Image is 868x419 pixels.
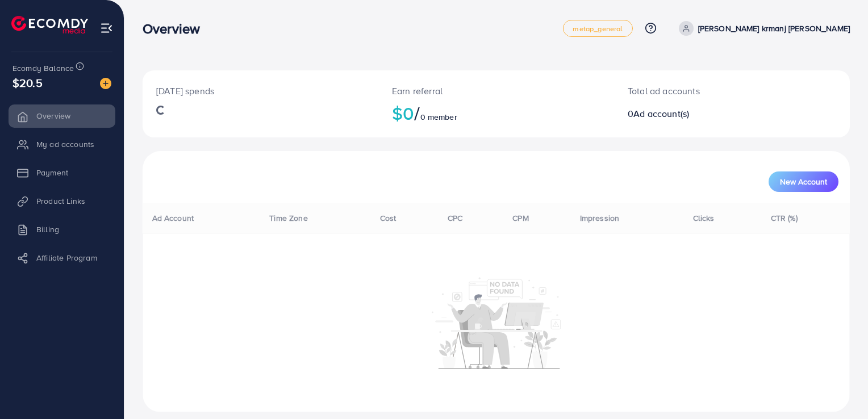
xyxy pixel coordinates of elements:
[143,20,209,37] h3: Overview
[674,21,850,36] a: [PERSON_NAME] krmanj [PERSON_NAME]
[12,62,74,74] span: Ecomdy Balance
[156,84,365,98] p: [DATE] spends
[769,171,838,192] button: New Account
[11,16,88,33] img: logo
[780,178,827,186] span: New Account
[573,25,623,32] span: metap_general
[698,22,850,35] p: [PERSON_NAME] krmanj [PERSON_NAME]
[633,107,689,120] span: Ad account(s)
[628,84,777,98] p: Total ad accounts
[392,102,600,124] h2: $0
[414,100,420,126] span: /
[420,111,457,123] span: 0 member
[392,84,600,98] p: Earn referral
[100,78,111,89] img: image
[628,108,777,119] h2: 0
[100,22,113,35] img: menu
[12,74,43,91] span: $20.5
[563,20,632,37] a: metap_general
